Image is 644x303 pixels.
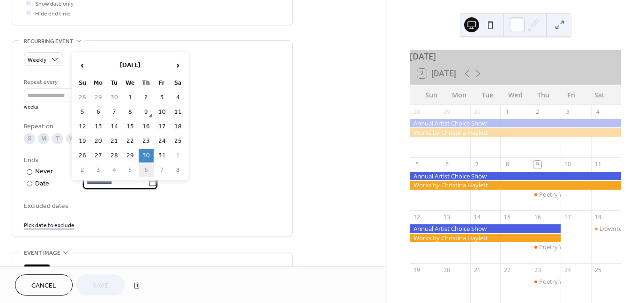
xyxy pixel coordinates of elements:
[170,91,185,104] td: 4
[413,266,421,274] div: 19
[503,214,511,222] div: 15
[123,134,138,148] td: 22
[24,248,60,258] span: Event image
[35,167,53,177] div: Never
[533,108,541,116] div: 2
[107,91,122,104] td: 30
[24,221,74,230] span: Pick date to exclude
[410,128,621,137] div: Works by Christina Haylett
[139,91,154,104] td: 2
[155,163,170,177] td: 7
[443,161,451,169] div: 6
[75,105,90,119] td: 5
[123,91,138,104] td: 1
[413,214,421,222] div: 12
[155,105,170,119] td: 10
[531,277,561,286] div: Poetry Workshops and Slam & Open Mic Night
[35,9,71,19] span: Hide end time
[139,105,154,119] td: 9
[91,76,106,90] th: Mo
[155,149,170,163] td: 31
[123,120,138,133] td: 15
[91,105,106,119] td: 6
[503,266,511,274] div: 22
[24,133,35,144] div: S
[107,120,122,133] td: 14
[410,172,621,180] div: Annual Artist Choice Show
[155,120,170,133] td: 17
[91,120,106,133] td: 13
[75,91,90,104] td: 28
[503,161,511,169] div: 8
[91,91,106,104] td: 29
[75,56,89,74] span: ‹
[75,76,90,90] th: Su
[171,56,185,74] span: ›
[564,161,572,169] div: 10
[38,133,49,144] div: M
[24,264,50,290] div: ;
[155,91,170,104] td: 3
[413,161,421,169] div: 5
[531,190,561,199] div: Poetry Workshops and Slam & Open Mic Night
[473,266,481,274] div: 21
[139,163,154,177] td: 6
[28,55,46,66] span: Weekly
[24,37,74,46] span: Recurring event
[123,149,138,163] td: 29
[594,161,602,169] div: 11
[557,85,585,104] div: Fri
[91,163,106,177] td: 3
[24,155,279,165] div: Ends
[123,76,138,90] th: We
[52,133,63,144] div: T
[445,85,474,104] div: Mon
[123,105,138,119] td: 8
[75,120,90,133] td: 12
[24,122,279,132] div: Repeat on
[533,266,541,274] div: 23
[564,108,572,116] div: 3
[91,55,170,75] th: [DATE]
[35,178,157,189] div: Date
[139,134,154,148] td: 23
[66,133,77,144] div: W
[107,134,122,148] td: 21
[502,85,530,104] div: Wed
[410,181,621,189] div: Works by Christina Haylett
[24,104,89,111] div: weeks
[91,149,106,163] td: 27
[170,149,185,163] td: 1
[410,50,621,62] div: [DATE]
[170,105,185,119] td: 11
[107,149,122,163] td: 28
[533,161,541,169] div: 9
[594,266,602,274] div: 25
[594,214,602,222] div: 18
[170,120,185,133] td: 18
[107,163,122,177] td: 4
[443,266,451,274] div: 20
[529,85,557,104] div: Thu
[91,134,106,148] td: 20
[75,134,90,148] td: 19
[170,163,185,177] td: 8
[410,119,621,127] div: Annual Artist Choice Show
[474,85,502,104] div: Tue
[170,134,185,148] td: 25
[75,163,90,177] td: 2
[564,266,572,274] div: 24
[155,134,170,148] td: 24
[533,214,541,222] div: 16
[591,224,621,233] div: Downtown Mount Clemens Halloween Spooktacular
[410,224,561,233] div: Annual Artist Choice Show
[155,76,170,90] th: Fr
[443,108,451,116] div: 29
[473,214,481,222] div: 14
[107,105,122,119] td: 7
[170,76,185,90] th: Sa
[139,149,154,163] td: 30
[15,274,73,296] button: Cancel
[139,120,154,133] td: 16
